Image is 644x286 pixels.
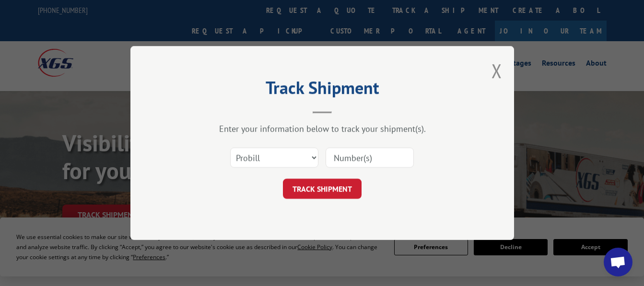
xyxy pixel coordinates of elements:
[178,123,466,134] div: Enter your information below to track your shipment(s).
[604,248,632,276] div: Open chat
[178,81,466,99] h2: Track Shipment
[492,58,502,83] button: Close modal
[326,148,414,168] input: Number(s)
[283,179,362,199] button: TRACK SHIPMENT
